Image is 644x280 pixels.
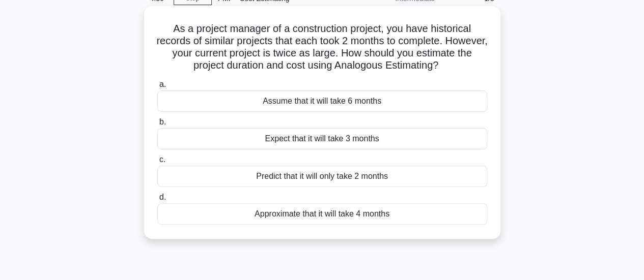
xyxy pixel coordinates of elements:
[159,80,166,88] span: a.
[157,203,487,225] div: Approximate that it will take 4 months
[159,155,165,164] span: c.
[159,193,166,201] span: d.
[157,90,487,112] div: Assume that it will take 6 months
[159,117,166,126] span: b.
[157,128,487,149] div: Expect that it will take 3 months
[157,166,487,187] div: Predict that it will only take 2 months
[156,22,488,72] h5: As a project manager of a construction project, you have historical records of similar projects t...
